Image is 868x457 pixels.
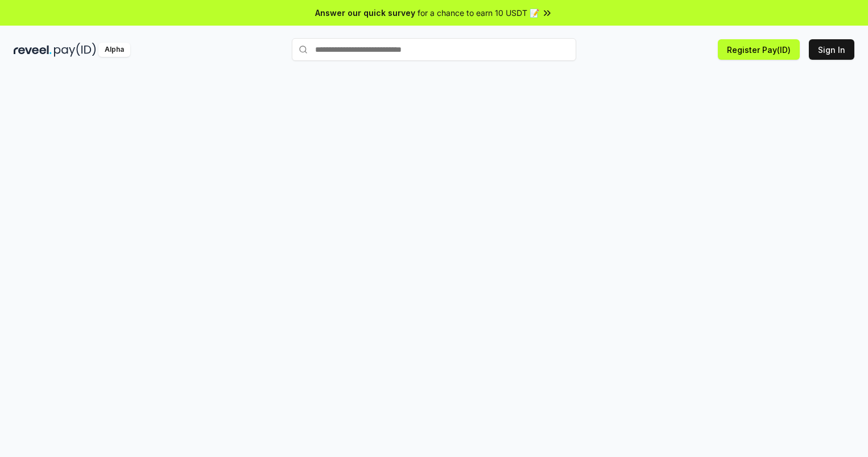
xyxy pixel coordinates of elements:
[315,7,415,19] span: Answer our quick survey
[14,43,52,57] img: reveel_dark
[54,43,96,57] img: pay_id
[809,39,854,60] button: Sign In
[98,43,130,57] div: Alpha
[718,39,800,60] button: Register Pay(ID)
[418,7,539,19] span: for a chance to earn 10 USDT 📝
